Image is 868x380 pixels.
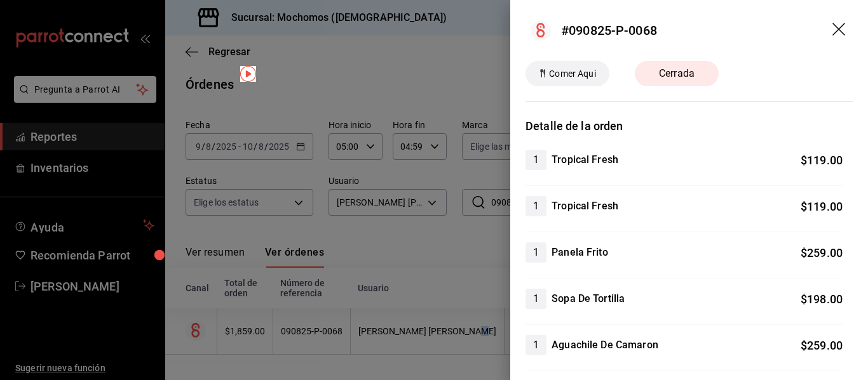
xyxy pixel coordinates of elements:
button: drag [832,23,848,38]
span: 1 [526,245,546,260]
div: #090825-P-0068 [561,21,657,40]
h4: Sopa De Tortilla [552,291,625,306]
span: $ 259.00 [801,339,843,352]
h4: Tropical Fresh [552,152,618,167]
h4: Tropical Fresh [552,199,618,214]
span: $ 119.00 [801,154,843,167]
span: 1 [526,337,546,353]
span: Cerrada [651,66,702,81]
span: $ 259.00 [801,246,843,259]
h4: Panela Frito [552,245,608,260]
span: 1 [526,291,546,306]
span: $ 119.00 [801,200,843,213]
img: Tooltip marker [240,66,256,82]
span: 1 [526,152,546,167]
h3: Detalle de la orden [526,117,853,134]
span: Comer Aqui [544,67,600,81]
span: $ 198.00 [801,292,843,306]
span: 1 [526,199,546,214]
h4: Aguachile De Camaron [552,337,658,353]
